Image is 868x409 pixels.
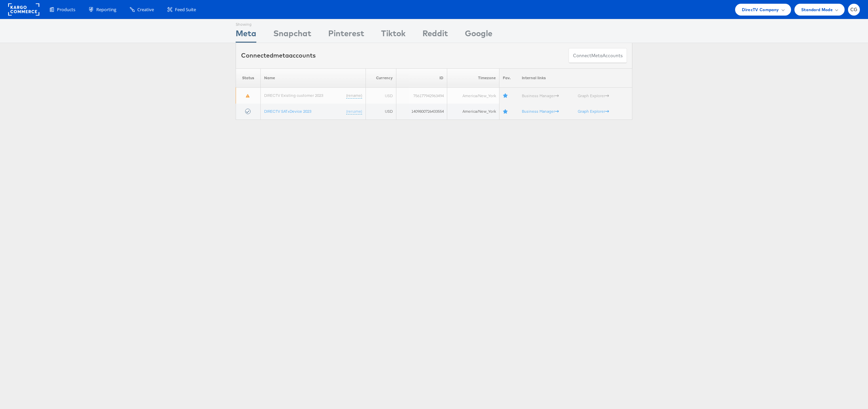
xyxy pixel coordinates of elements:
[522,109,559,114] a: Business Manager
[347,93,362,99] a: (rename)
[381,27,406,43] div: Tiktok
[591,52,603,59] span: meta
[236,19,256,27] div: Showing
[801,6,833,13] span: Standard Mode
[236,68,261,88] th: Status
[273,51,289,59] span: meta
[578,109,609,114] a: Graph Explorer
[96,6,116,13] span: Reporting
[447,104,499,120] td: America/New_York
[366,88,396,104] td: USD
[578,93,609,98] a: Graph Explorer
[241,51,316,60] div: Connected accounts
[396,104,447,120] td: 1409800726433554
[522,93,559,98] a: Business Manager
[347,109,362,114] a: (rename)
[447,68,499,88] th: Timezone
[137,6,154,13] span: Creative
[328,27,364,43] div: Pinterest
[569,48,627,63] button: ConnectmetaAccounts
[465,27,492,43] div: Google
[396,68,447,88] th: ID
[396,88,447,104] td: 756177942963494
[261,68,366,88] th: Name
[236,27,256,43] div: Meta
[57,6,75,13] span: Products
[850,7,858,12] span: CG
[742,6,779,13] span: DirecTV Company
[447,88,499,104] td: America/New_York
[422,27,448,43] div: Reddit
[366,104,396,120] td: USD
[273,27,311,43] div: Snapchat
[264,93,323,98] a: DIRECTV Existing customer 2023
[264,109,311,114] a: DIRECTV SAT+Device 2023
[175,6,196,13] span: Feed Suite
[366,68,396,88] th: Currency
